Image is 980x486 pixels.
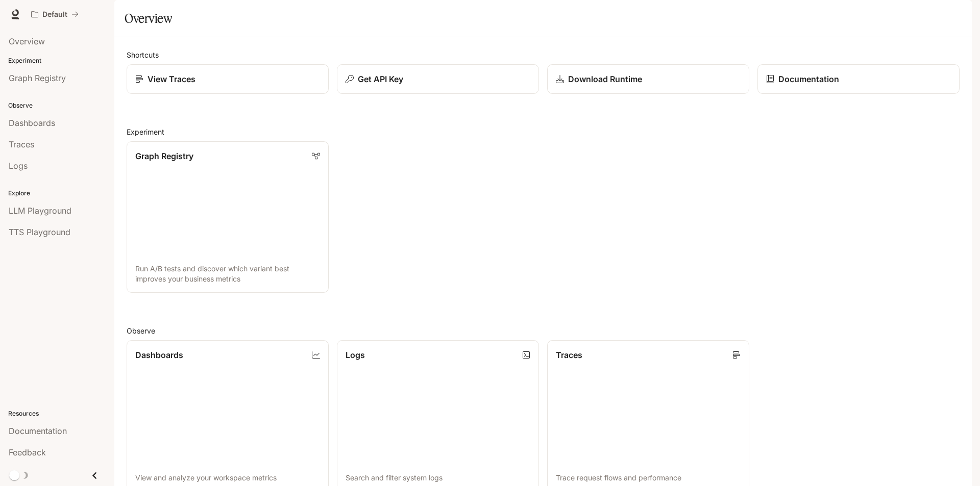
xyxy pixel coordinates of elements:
[556,473,741,483] p: Trace request flows and performance
[127,141,329,293] a: Graph RegistryRun A/B tests and discover which variant best improves your business metrics
[127,64,329,94] a: View Traces
[757,64,960,94] a: Documentation
[568,73,642,85] p: Download Runtime
[778,73,839,85] p: Documentation
[135,349,183,361] p: Dashboards
[346,473,530,483] p: Search and filter system logs
[346,349,365,361] p: Logs
[42,10,67,19] p: Default
[135,150,193,162] p: Graph Registry
[127,325,960,336] h2: Observe
[358,73,403,85] p: Get API Key
[148,73,195,85] p: View Traces
[547,64,749,94] a: Download Runtime
[127,126,960,137] h2: Experiment
[135,264,320,284] p: Run A/B tests and discover which variant best improves your business metrics
[556,349,582,361] p: Traces
[125,8,172,29] h1: Overview
[127,49,960,60] h2: Shortcuts
[337,64,539,94] button: Get API Key
[27,4,83,24] button: All workspaces
[135,473,320,483] p: View and analyze your workspace metrics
